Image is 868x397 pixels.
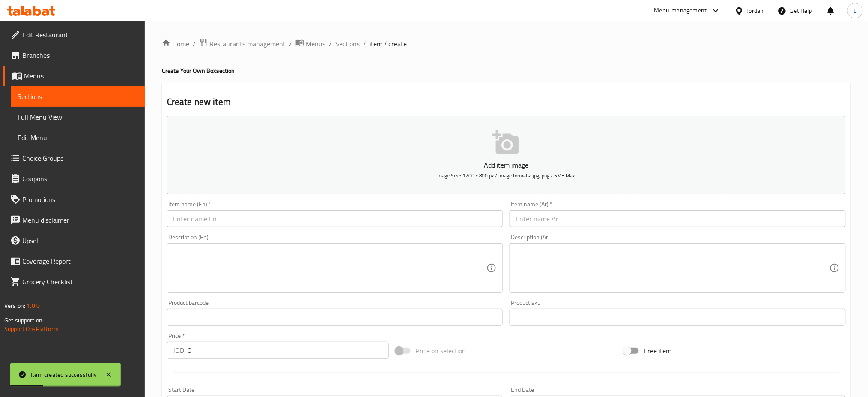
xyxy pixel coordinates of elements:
[747,6,764,15] div: Jordan
[11,86,145,107] a: Sections
[180,160,832,170] p: Add item image
[335,39,360,49] a: Sections
[162,66,851,75] h4: Create Your Own Box section
[329,39,332,49] li: /
[4,300,25,311] span: Version:
[22,235,138,246] span: Upsell
[22,256,138,266] span: Coverage Report
[18,132,138,143] span: Edit Menu
[3,24,145,45] a: Edit Restaurant
[22,30,138,40] span: Edit Restaurant
[27,300,40,311] span: 1.0.0
[3,168,145,189] a: Coupons
[3,66,145,86] a: Menus
[3,148,145,168] a: Choice Groups
[370,39,407,49] span: item / create
[289,39,292,49] li: /
[22,194,138,205] span: Promotions
[3,210,145,230] a: Menu disclaimer
[167,96,846,108] h2: Create new item
[24,71,138,81] span: Menus
[306,39,325,49] span: Menus
[11,107,145,127] a: Full Menu View
[22,153,138,163] span: Choice Groups
[295,38,325,49] a: Menus
[416,346,466,356] span: Price on selection
[209,39,286,49] span: Restaurants management
[18,112,138,122] span: Full Menu View
[193,39,196,49] li: /
[167,309,503,326] input: Please enter product barcode
[3,189,145,210] a: Promotions
[3,251,145,271] a: Coverage Report
[199,38,286,49] a: Restaurants management
[22,50,138,60] span: Branches
[162,39,189,49] a: Home
[4,323,59,334] a: Support.OpsPlatform
[22,174,138,184] span: Coupons
[644,346,671,356] span: Free item
[167,210,503,227] input: Enter name En
[510,210,846,227] input: Enter name Ar
[188,342,389,359] input: Please enter price
[11,127,145,148] a: Edit Menu
[18,91,138,102] span: Sections
[31,370,97,379] div: Item created successfully
[853,6,856,15] span: L
[3,230,145,251] a: Upsell
[22,277,138,287] span: Grocery Checklist
[436,171,576,180] span: Image Size: 1200 x 800 px / Image formats: jpg, png / 5MB Max.
[4,315,44,326] span: Get support on:
[654,6,707,16] div: Menu-management
[3,45,145,66] a: Branches
[167,116,846,194] button: Add item imageImage Size: 1200 x 800 px / Image formats: jpg, png / 5MB Max.
[173,345,184,355] p: JOD
[22,215,138,225] span: Menu disclaimer
[3,271,145,292] a: Grocery Checklist
[162,38,851,49] nav: breadcrumb
[510,309,846,326] input: Please enter product sku
[363,39,366,49] li: /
